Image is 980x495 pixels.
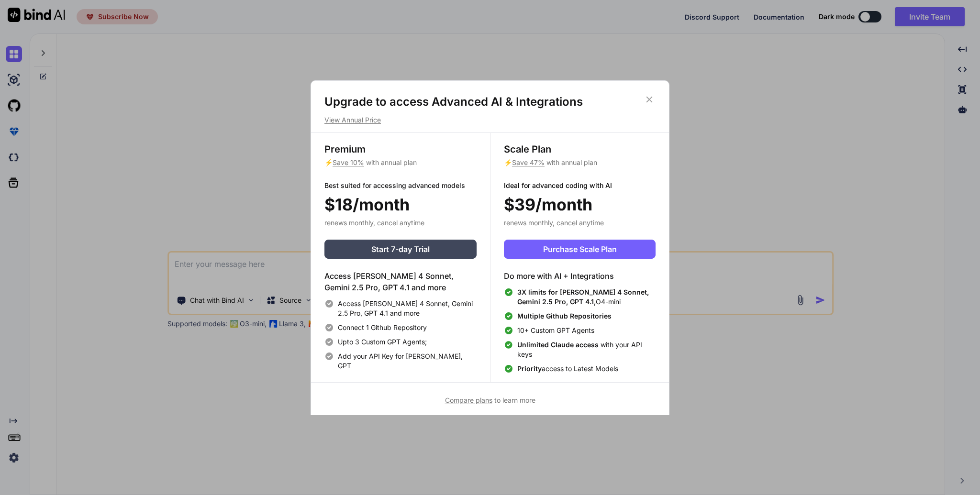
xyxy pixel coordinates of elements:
span: to learn more [445,396,535,404]
button: Start 7-day Trial [324,240,477,259]
span: $18/month [324,192,410,217]
p: View Annual Price [324,115,656,125]
span: Compare plans [445,396,492,404]
button: Purchase Scale Plan [504,240,656,259]
h3: Scale Plan [504,143,656,156]
span: O4-mini [517,287,656,307]
span: Purchase Scale Plan [543,243,617,255]
span: renews monthly, cancel anytime [324,219,424,227]
span: access to Latest Models [517,364,618,374]
h1: Upgrade to access Advanced AI & Integrations [324,94,656,110]
span: Save 10% [333,158,364,166]
p: Ideal for advanced coding with AI [504,181,656,190]
span: Upto 3 Custom GPT Agents; [338,337,427,347]
h4: Do more with AI + Integrations [504,270,656,282]
p: ⚡ with annual plan [324,158,477,167]
p: Best suited for accessing advanced models [324,181,477,190]
span: $39/month [504,192,592,217]
h3: Premium [324,143,477,156]
span: renews monthly, cancel anytime [504,219,604,227]
span: Multiple Github Repositories [517,312,612,320]
span: 3X limits for [PERSON_NAME] 4 Sonnet, Gemini 2.5 Pro, GPT 4.1, [517,288,649,306]
h4: Access [PERSON_NAME] 4 Sonnet, Gemini 2.5 Pro, GPT 4.1 and more [324,270,477,293]
span: Connect 1 Github Repository [338,323,427,332]
p: ⚡ with annual plan [504,158,656,167]
span: 10+ Custom GPT Agents [517,326,594,335]
span: Save 47% [512,158,545,166]
span: Access [PERSON_NAME] 4 Sonnet, Gemini 2.5 Pro, GPT 4.1 and more [338,299,477,318]
span: Unlimited Claude access [517,341,601,349]
span: with your API keys [517,340,656,359]
span: Start 7-day Trial [371,243,430,255]
span: Add your API Key for [PERSON_NAME], GPT [338,352,477,371]
span: Priority [517,364,542,373]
